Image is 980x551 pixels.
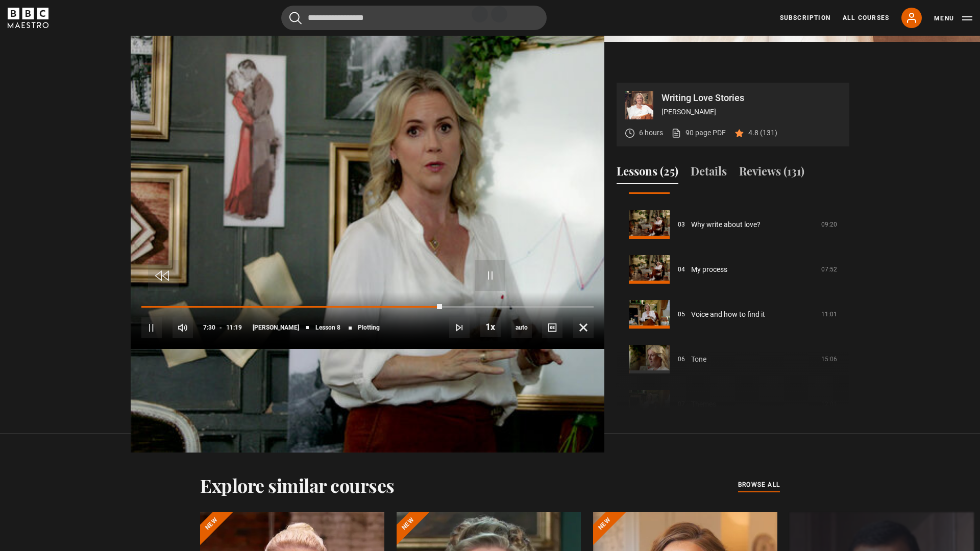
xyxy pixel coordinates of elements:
a: browse all [738,480,780,491]
span: Plotting [358,324,380,331]
a: Subscription [780,13,830,22]
button: Pause [141,317,162,338]
button: Captions [542,317,562,338]
span: auto [511,317,532,338]
span: 7:30 [203,318,215,337]
button: Lessons (25) [617,163,678,184]
span: - [219,324,222,331]
video-js: Video Player [131,83,604,349]
div: Progress Bar [141,306,594,308]
button: Details [691,163,727,184]
span: Lesson 8 [315,324,340,331]
a: Why write about love? [691,219,761,230]
button: Toggle navigation [934,13,972,23]
button: Next Lesson [449,317,470,338]
button: Reviews (131) [739,163,804,184]
a: My process [691,264,727,275]
span: [PERSON_NAME] [253,324,299,331]
p: 6 hours [639,128,663,138]
button: Mute [173,317,193,338]
h2: Explore similar courses [200,474,395,496]
button: Submit the search query [289,12,302,24]
span: 11:19 [226,318,242,337]
a: All Courses [843,13,889,22]
span: browse all [738,480,780,490]
a: 90 page PDF [671,128,726,138]
a: Voice and how to find it [691,309,765,320]
input: Search [281,6,547,30]
div: Current quality: 1080p [511,317,532,338]
p: [PERSON_NAME] [661,107,841,117]
button: Playback Rate [480,317,501,337]
button: Fullscreen [573,317,594,338]
p: 4.8 (131) [748,128,777,138]
svg: BBC Maestro [8,8,48,28]
p: Writing Love Stories [661,93,841,103]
